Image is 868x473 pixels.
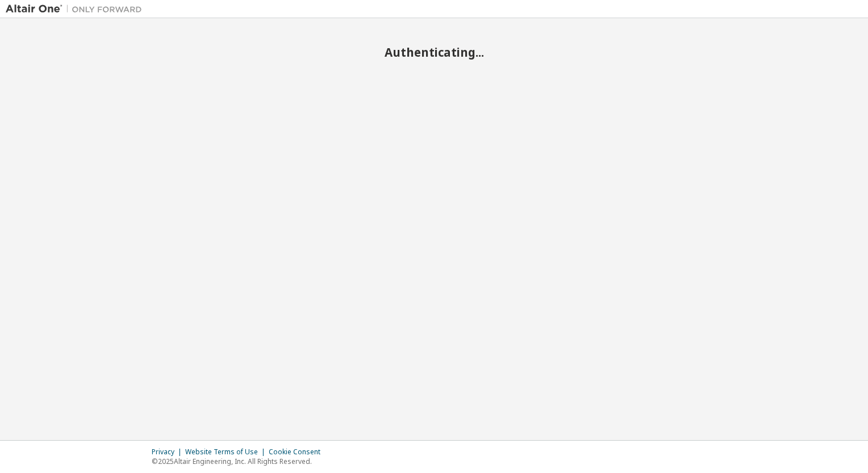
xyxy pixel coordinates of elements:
[6,3,148,15] img: Altair One
[152,457,327,466] p: © 2025 Altair Engineering, Inc. All Rights Reserved.
[269,447,327,457] div: Cookie Consent
[185,447,269,457] div: Website Terms of Use
[152,447,185,457] div: Privacy
[6,45,862,60] h2: Authenticating...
